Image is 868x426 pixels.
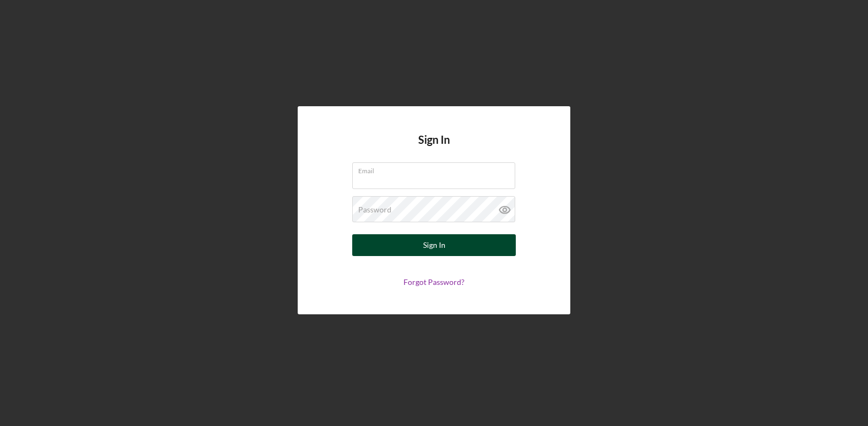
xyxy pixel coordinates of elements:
label: Email [358,163,515,175]
div: Sign In [423,234,445,256]
h4: Sign In [418,133,450,162]
a: Forgot Password? [403,277,465,287]
label: Password [358,205,391,214]
button: Sign In [352,234,516,256]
